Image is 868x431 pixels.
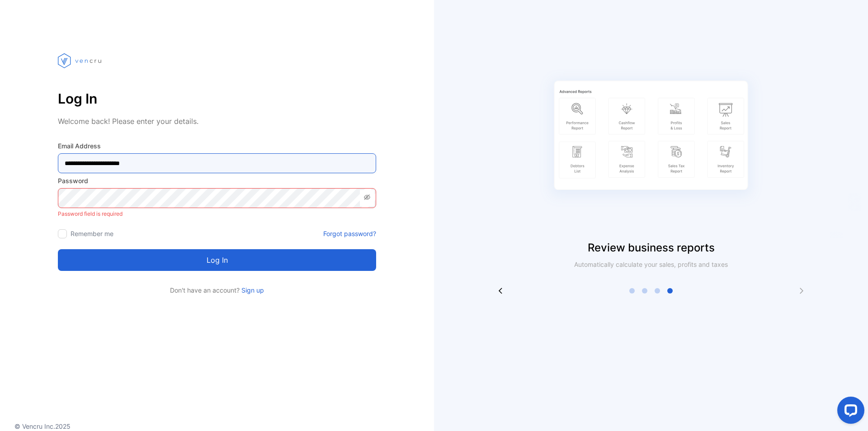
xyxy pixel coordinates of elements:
[58,176,376,185] label: Password
[58,249,376,271] button: Log in
[240,286,264,294] a: Sign up
[58,36,103,85] img: vencru logo
[323,229,376,238] a: Forgot password?
[58,141,376,151] label: Email Address
[58,116,376,127] p: Welcome back! Please enter your details.
[830,393,868,431] iframe: LiveChat chat widget
[564,260,738,269] p: Automatically calculate your sales, profits and taxes
[434,240,868,256] p: Review business reports
[58,208,376,220] p: Password field is required
[71,230,113,237] label: Remember me
[58,285,376,295] p: Don't have an account?
[538,36,764,240] img: slider image
[58,88,376,109] p: Log In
